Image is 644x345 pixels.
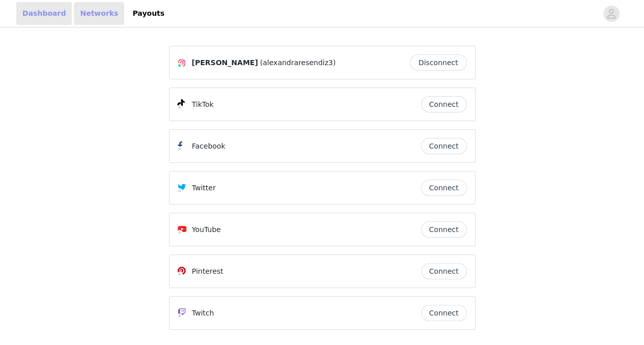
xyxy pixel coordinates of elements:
button: Connect [421,305,467,321]
p: YouTube [192,224,221,235]
img: Instagram Icon [178,59,186,67]
span: (alexandraresendiz3) [260,57,336,68]
p: Pinterest [192,266,223,277]
button: Connect [421,221,467,238]
div: avatar [606,6,616,22]
p: Facebook [192,141,226,152]
button: Connect [421,138,467,154]
span: [PERSON_NAME] [192,57,258,68]
button: Connect [421,263,467,279]
a: Payouts [126,2,171,25]
button: Disconnect [410,54,467,71]
p: TikTok [192,99,214,110]
button: Connect [421,96,467,112]
button: Connect [421,180,467,196]
a: Dashboard [16,2,72,25]
p: Twitter [192,183,216,193]
p: Twitch [192,308,214,319]
a: Networks [74,2,124,25]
